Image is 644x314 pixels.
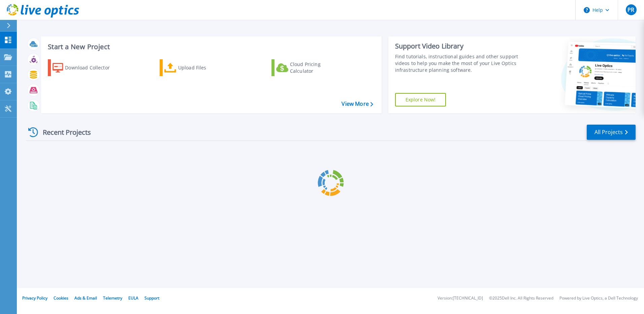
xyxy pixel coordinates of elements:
div: Support Video Library [395,42,521,51]
a: Cloud Pricing Calculator [271,59,347,76]
div: Cloud Pricing Calculator [290,61,344,74]
div: Upload Files [178,61,232,74]
div: Recent Projects [26,124,100,140]
a: Upload Files [160,59,235,76]
a: Privacy Policy [22,295,47,301]
a: Telemetry [103,295,122,301]
span: PR [627,7,634,12]
li: Powered by Live Optics, a Dell Technology [559,296,638,301]
div: Find tutorials, instructional guides and other support videos to help you make the most of your L... [395,53,521,73]
a: Explore Now! [395,93,446,106]
div: Download Collector [65,61,119,74]
li: © 2025 Dell Inc. All Rights Reserved [489,296,553,301]
a: View More [342,101,373,107]
a: Support [144,295,159,301]
a: Download Collector [48,59,123,76]
a: Cookies [54,295,68,301]
a: All Projects [587,125,636,140]
li: Version: [TECHNICAL_ID] [438,296,483,301]
h3: Start a New Project [48,43,373,51]
a: EULA [128,295,138,301]
a: Ads & Email [74,295,97,301]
